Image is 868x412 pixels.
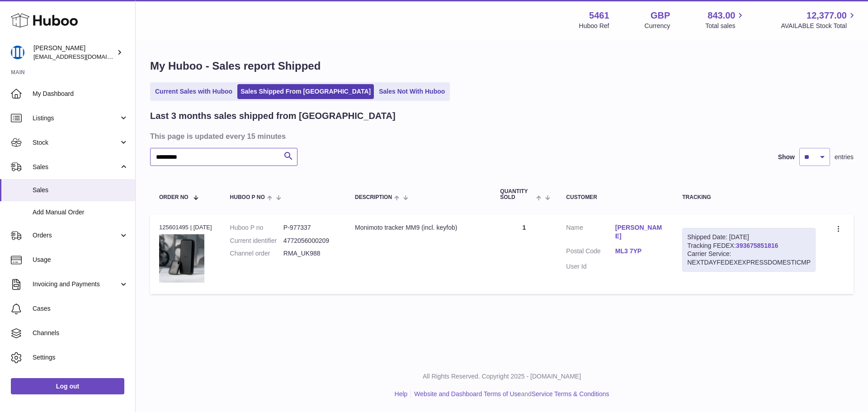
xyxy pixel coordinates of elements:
[33,138,119,147] span: Stock
[230,223,283,232] dt: Huboo P no
[687,250,811,267] div: Carrier Service: NEXTDAYFEDEXEXPRESSDOMESTICMP
[150,110,396,122] h2: Last 3 months sales shipped from [GEOGRAPHIC_DATA]
[33,208,128,217] span: Add Manual Order
[708,9,735,22] span: 843.00
[705,22,745,30] span: Total sales
[682,228,816,272] div: Tracking FEDEX:
[33,256,128,264] span: Usage
[682,194,816,200] div: Tracking
[414,390,521,398] a: Website and Dashboard Terms of Use
[807,9,847,22] span: 12,377.00
[33,186,128,194] span: Sales
[143,372,861,381] p: All Rights Reserved. Copyright 2025 - [DOMAIN_NAME]
[615,247,664,256] a: ML3 7YP
[705,9,745,30] a: 843.00 Total sales
[500,189,534,200] span: Quantity Sold
[283,223,337,232] dd: P-977337
[376,84,448,99] a: Sales Not With Huboo
[33,44,115,61] div: [PERSON_NAME]
[283,249,337,258] dd: RMA_UK988
[33,53,133,60] span: [EMAIL_ADDRESS][DOMAIN_NAME]
[835,153,854,161] span: entries
[33,329,128,337] span: Channels
[150,59,854,73] h1: My Huboo - Sales report Shipped
[615,223,664,241] a: [PERSON_NAME]
[11,378,124,394] a: Log out
[566,194,664,200] div: Customer
[566,223,615,243] dt: Name
[687,233,811,242] div: Shipped Date: [DATE]
[230,237,283,245] dt: Current identifier
[283,237,337,245] dd: 4772056000209
[566,247,615,258] dt: Postal Code
[33,90,128,98] span: My Dashboard
[237,84,374,99] a: Sales Shipped From [GEOGRAPHIC_DATA]
[395,390,408,398] a: Help
[33,163,119,171] span: Sales
[566,262,615,271] dt: User Id
[781,22,857,30] span: AVAILABLE Stock Total
[355,223,482,232] div: Monimoto tracker MM9 (incl. keyfob)
[230,249,283,258] dt: Channel order
[411,390,609,398] li: and
[152,84,236,99] a: Current Sales with Huboo
[33,353,128,362] span: Settings
[159,194,189,200] span: Order No
[159,234,204,283] img: 1712818038.jpg
[579,22,609,30] div: Huboo Ref
[11,46,24,59] img: oksana@monimoto.com
[781,9,857,30] a: 12,377.00 AVAILABLE Stock Total
[355,194,392,200] span: Description
[33,304,128,313] span: Cases
[651,9,670,22] strong: GBP
[33,114,119,123] span: Listings
[159,223,212,232] div: 125601495 | [DATE]
[589,9,609,22] strong: 5461
[778,153,795,161] label: Show
[230,194,265,200] span: Huboo P no
[645,22,670,30] div: Currency
[33,280,119,289] span: Invoicing and Payments
[736,242,778,249] a: 393675851816
[532,390,609,398] a: Service Terms & Conditions
[491,214,557,294] td: 1
[150,131,851,141] h3: This page is updated every 15 minutes
[33,231,119,240] span: Orders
